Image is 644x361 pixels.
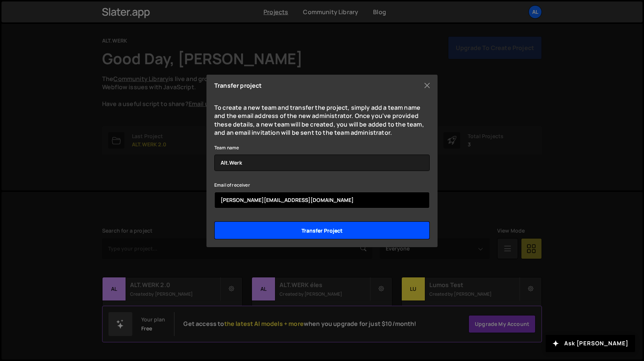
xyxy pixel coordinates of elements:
[214,83,262,88] h5: Transfer project
[422,80,433,91] button: Close
[546,335,635,352] button: Ask [PERSON_NAME]
[214,103,430,137] p: To create a new team and transfer the project, simply add a team name and the email address of th...
[214,144,239,152] label: Team name
[214,221,430,239] input: Transfer project
[214,181,250,189] label: Email of receiver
